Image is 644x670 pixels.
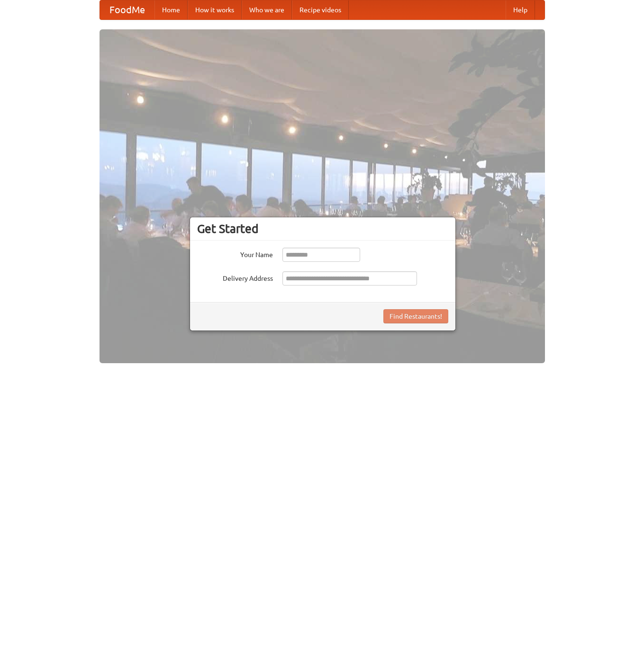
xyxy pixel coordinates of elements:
[383,309,448,323] button: Find Restaurants!
[100,0,154,19] a: FoodMe
[188,0,242,19] a: How it works
[197,222,448,236] h3: Get Started
[292,0,349,19] a: Recipe videos
[154,0,188,19] a: Home
[197,248,273,259] label: Your Name
[197,271,273,283] label: Delivery Address
[506,0,535,19] a: Help
[242,0,292,19] a: Who we are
